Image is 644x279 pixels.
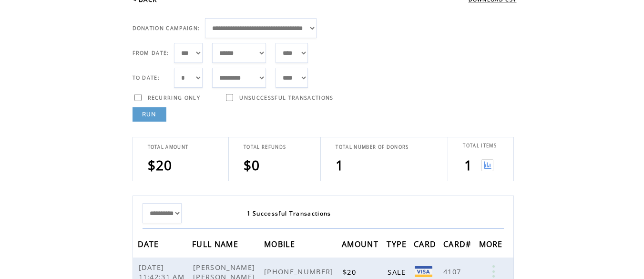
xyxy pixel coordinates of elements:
span: FULL NAME [192,237,241,254]
span: 1 [336,156,344,174]
span: UNSUCCESSFUL TRANSACTIONS [239,94,333,101]
span: TOTAL ITEMS [463,143,497,149]
span: FROM DATE: [133,50,169,56]
a: CARD# [443,241,474,247]
span: RECURRING ONLY [148,94,201,101]
span: 1 [464,156,472,174]
span: MORE [479,237,505,254]
span: TOTAL AMOUNT [148,144,189,150]
a: MOBILE [264,241,297,247]
span: SALE [388,267,408,277]
span: 4107 [443,267,463,276]
img: Visa [415,266,432,277]
a: FULL NAME [192,241,241,247]
span: CARD [414,237,439,254]
span: 1 Successful Transactions [247,209,331,217]
a: CARD [414,241,439,247]
span: TYPE [387,237,409,254]
span: CARD# [443,237,474,254]
span: DATE [138,237,162,254]
span: MOBILE [264,237,297,254]
span: TOTAL REFUNDS [244,144,286,150]
span: [PHONE_NUMBER] [264,267,336,276]
span: $0 [244,156,260,174]
span: DONATION CAMPAIGN: [133,25,200,31]
a: TYPE [387,241,409,247]
img: View graph [481,159,493,171]
span: AMOUNT [342,237,381,254]
span: $20 [343,267,358,277]
span: $20 [148,156,173,174]
span: TO DATE: [133,74,160,81]
a: DATE [138,241,162,247]
span: TOTAL NUMBER OF DONORS [336,144,409,150]
a: AMOUNT [342,241,381,247]
a: RUN [133,107,166,122]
